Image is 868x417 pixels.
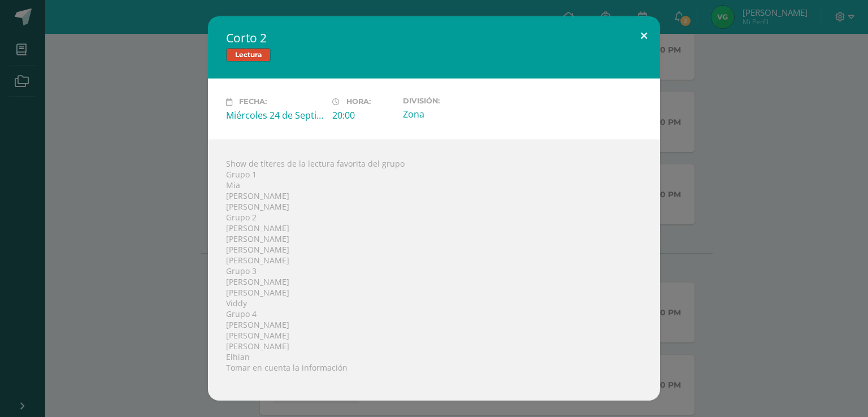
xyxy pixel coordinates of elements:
h2: Corto 2 [226,30,642,46]
div: Zona [403,108,500,120]
div: 20:00 [332,109,394,121]
span: Lectura [226,48,271,62]
div: Miércoles 24 de Septiembre [226,109,323,121]
span: Hora: [346,98,371,106]
label: División: [403,97,500,105]
button: Close (Esc) [628,16,660,55]
div: Show de títeres de la lectura favorita del grupo Grupo 1 Mia [PERSON_NAME] [PERSON_NAME] Grupo 2 ... [208,140,660,401]
span: Fecha: [239,98,267,106]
